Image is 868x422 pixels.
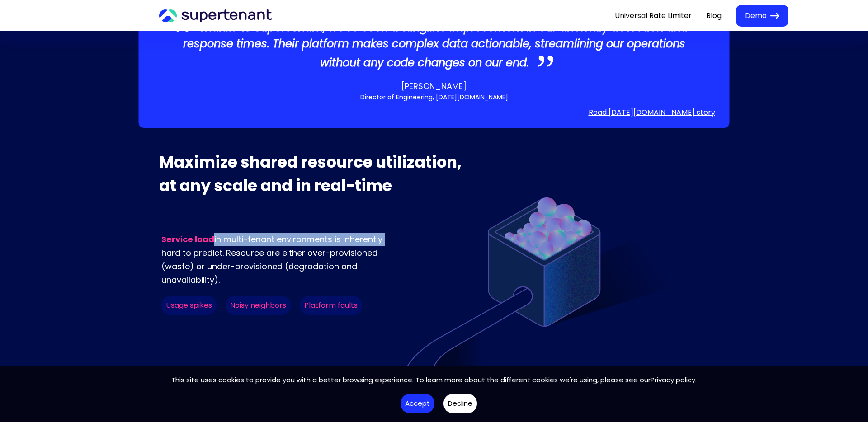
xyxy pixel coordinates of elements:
[745,10,767,21] span: Demo
[226,296,291,315] span: Noisy neighbors
[161,296,217,315] span: Usage spikes
[161,233,396,287] p: in multi-tenant environments is inherently hard to predict. Resource are either over-provisioned ...
[401,394,434,413] button: Accept
[651,375,695,384] a: Privacy policy
[736,5,788,27] button: Demo
[706,10,722,21] a: Blog
[615,10,692,21] a: Universal Rate Limiter
[139,80,730,93] span: [PERSON_NAME]
[162,366,706,394] span: This site uses cookies to provide you with a better browsing experience. To learn more about the ...
[159,150,476,197] p: Maximize shared resource utilization, at any scale and in real-time
[139,17,730,71] h3: Thanks to SuperTenant, we've seen a tangible improvement in our anomaly detection and response ti...
[300,296,362,315] span: Platform faults
[443,394,477,413] button: Decline
[589,107,715,118] a: Read [DATE][DOMAIN_NAME] story
[139,93,730,102] span: Director of Engineering, [DATE][DOMAIN_NAME]
[161,234,214,245] span: Service load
